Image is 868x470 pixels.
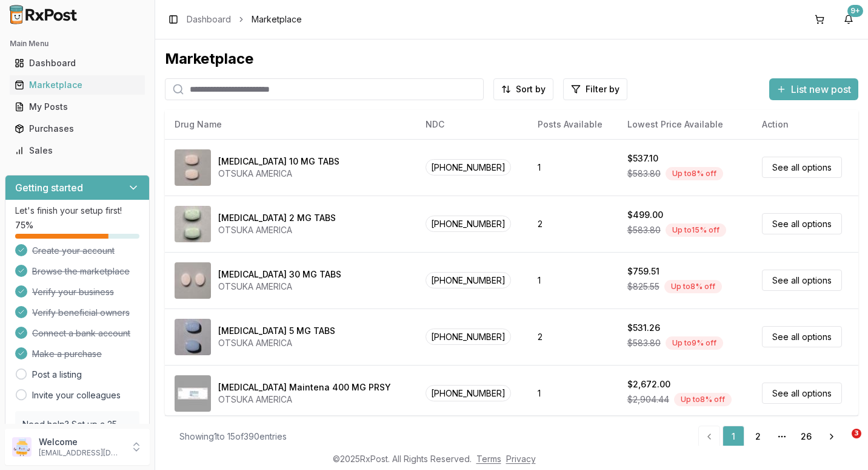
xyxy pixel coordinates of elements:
a: Dashboard [187,13,231,26]
div: $499.00 [627,209,663,221]
span: [PHONE_NUMBER] [426,272,511,288]
span: $583.80 [627,224,661,236]
a: Post a listing [32,369,82,381]
img: RxPost Logo [5,5,82,24]
button: 9+ [839,10,858,29]
a: List new post [769,84,858,97]
a: My Posts [10,96,145,118]
p: [EMAIL_ADDRESS][DOMAIN_NAME] [39,448,123,458]
button: Purchases [5,119,150,138]
p: Welcome [39,436,123,448]
td: 1 [528,252,618,308]
button: My Posts [5,97,150,117]
img: Abilify 10 MG TABS [175,149,211,186]
div: $537.10 [627,152,658,165]
p: Let's finish your setup first! [15,205,139,217]
a: Terms [476,454,501,464]
th: NDC [416,110,527,139]
a: 26 [795,426,817,448]
a: See all options [762,157,842,178]
span: Sort by [516,83,546,95]
div: $759.51 [627,265,659,278]
a: Invite your colleagues [32,389,121,401]
td: 2 [528,308,618,365]
span: Create your account [32,245,115,257]
div: $531.26 [627,322,660,334]
span: [PHONE_NUMBER] [426,216,511,232]
div: OTSUKA AMERICA [218,168,339,180]
div: [MEDICAL_DATA] 5 MG TABS [218,325,335,337]
div: [MEDICAL_DATA] 30 MG TABS [218,268,341,281]
div: [MEDICAL_DATA] Maintena 400 MG PRSY [218,381,391,393]
img: Abilify Maintena 400 MG PRSY [175,375,211,412]
a: Marketplace [10,74,145,96]
div: [MEDICAL_DATA] 10 MG TABS [218,155,339,168]
img: User avatar [12,437,32,457]
h3: Getting started [15,180,83,195]
div: Up to 8 % off [666,167,723,180]
div: [MEDICAL_DATA] 2 MG TABS [218,212,336,224]
div: Marketplace [165,49,858,69]
span: [PHONE_NUMBER] [426,385,511,401]
span: 75 % [15,219,33,231]
img: Abilify 5 MG TABS [175,319,211,355]
div: OTSUKA AMERICA [218,281,341,293]
span: $583.80 [627,168,661,180]
div: OTSUKA AMERICA [218,393,391,406]
td: 1 [528,365,618,421]
div: OTSUKA AMERICA [218,224,336,236]
th: Lowest Price Available [618,110,753,139]
span: List new post [791,82,851,97]
button: Marketplace [5,75,150,95]
a: Privacy [506,454,536,464]
span: Make a purchase [32,348,102,360]
div: Dashboard [15,57,140,69]
span: Verify beneficial owners [32,307,130,319]
th: Drug Name [165,110,416,139]
th: Action [752,110,858,139]
div: Purchases [15,123,140,135]
img: Abilify 30 MG TABS [175,262,211,299]
div: Up to 8 % off [664,280,722,293]
a: See all options [762,383,842,404]
div: Sales [15,145,140,157]
div: Up to 8 % off [674,393,732,406]
a: Dashboard [10,52,145,74]
div: 9+ [847,5,863,17]
div: Showing 1 to 15 of 390 entries [179,431,287,443]
p: Need help? Set up a 25 minute call with our team to set up. [22,418,132,455]
span: Filter by [586,83,619,95]
span: Connect a bank account [32,327,130,339]
td: 2 [528,196,618,252]
span: $825.55 [627,281,659,293]
iframe: Intercom live chat [827,429,856,458]
span: Browse the marketplace [32,265,130,278]
span: Verify your business [32,286,114,298]
span: [PHONE_NUMBER] [426,159,511,175]
a: See all options [762,326,842,347]
td: 1 [528,139,618,196]
a: See all options [762,213,842,234]
button: List new post [769,78,858,100]
a: Go to next page [820,426,844,448]
span: $583.80 [627,337,661,349]
h2: Main Menu [10,39,145,49]
a: Purchases [10,118,145,140]
div: Up to 15 % off [666,223,726,237]
span: 3 [852,429,861,438]
span: [PHONE_NUMBER] [426,329,511,345]
th: Posts Available [528,110,618,139]
a: See all options [762,270,842,291]
span: Marketplace [252,13,302,26]
button: Sort by [493,78,553,100]
a: 1 [723,426,744,448]
button: Dashboard [5,53,150,73]
a: 2 [747,426,769,448]
nav: pagination [698,426,844,448]
button: Sales [5,141,150,160]
div: Up to 9 % off [666,336,723,350]
nav: breadcrumb [187,13,302,26]
a: Sales [10,140,145,162]
div: $2,672.00 [627,378,670,390]
button: Filter by [563,78,627,100]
